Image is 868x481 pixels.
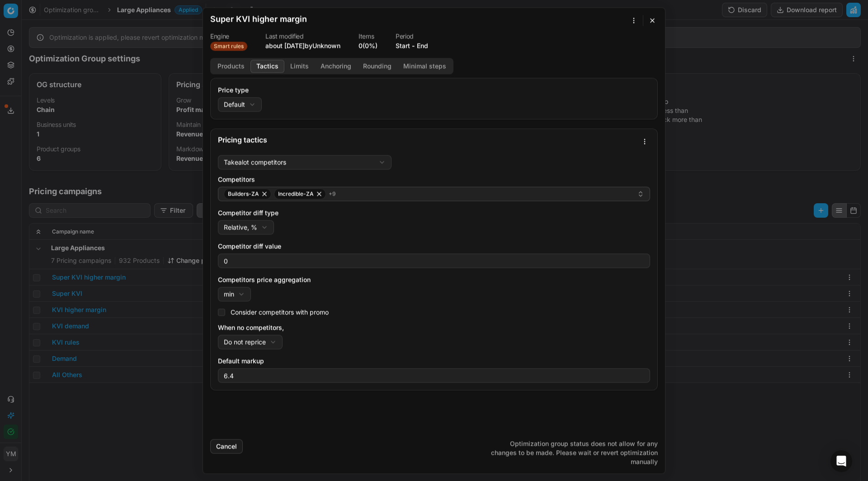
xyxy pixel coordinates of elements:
div: Takealot competitors [224,158,286,167]
span: - [412,41,415,50]
a: 0(0%) [359,41,377,50]
span: Smart rules [210,42,247,51]
dt: Period [396,33,428,39]
p: Optimization group status does not allow for any changes to be made. Please wait or revert optimi... [484,439,658,466]
span: about [DATE] by Unknown [265,42,340,49]
label: Competitor diff type [218,208,650,217]
button: Rounding [357,60,397,73]
button: Cancel [210,439,243,453]
button: Start [396,41,410,50]
button: Tactics [250,60,284,73]
div: Pricing tactics [218,136,637,143]
label: Default markup [218,356,650,365]
button: Anchoring [315,60,357,73]
button: Products [212,60,250,73]
label: Competitor diff value [218,242,650,251]
label: Competitors price aggregation [218,275,650,284]
button: Limits [284,60,315,73]
span: Incredible-ZA [278,190,314,197]
button: Minimal steps [397,60,452,73]
button: End [417,41,428,50]
dt: Items [359,33,377,39]
label: Consider competitors with promo [231,308,329,316]
span: Builders-ZA [228,190,259,197]
label: Price type [218,85,650,94]
span: + 9 [329,190,335,197]
h2: Super KVI higher margin [210,15,307,23]
label: When no competitors, [218,323,650,332]
dt: Engine [210,33,247,39]
button: Builders-ZAIncredible-ZA+9 [218,187,650,201]
label: Competitors [218,175,650,184]
dt: Last modified [265,33,340,39]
